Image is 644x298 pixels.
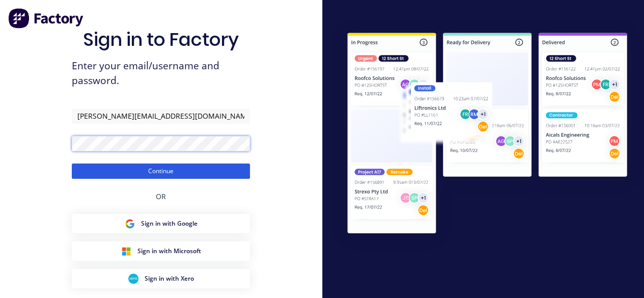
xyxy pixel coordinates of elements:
[83,29,239,50] h1: Sign in to Factory
[72,269,250,288] button: Xero Sign inSign in with Xero
[72,214,250,233] button: Google Sign inSign in with Google
[145,274,194,283] span: Sign in with Xero
[137,247,201,256] span: Sign in with Microsoft
[72,109,250,124] input: Email/Username
[156,179,166,214] div: OR
[8,8,85,29] img: Factory
[72,241,250,261] button: Microsoft Sign inSign in with Microsoft
[121,246,131,256] img: Microsoft Sign in
[72,59,250,88] span: Enter your email/username and password.
[125,219,135,229] img: Google Sign in
[128,274,138,284] img: Xero Sign in
[72,164,250,179] button: Continue
[141,219,198,228] span: Sign in with Google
